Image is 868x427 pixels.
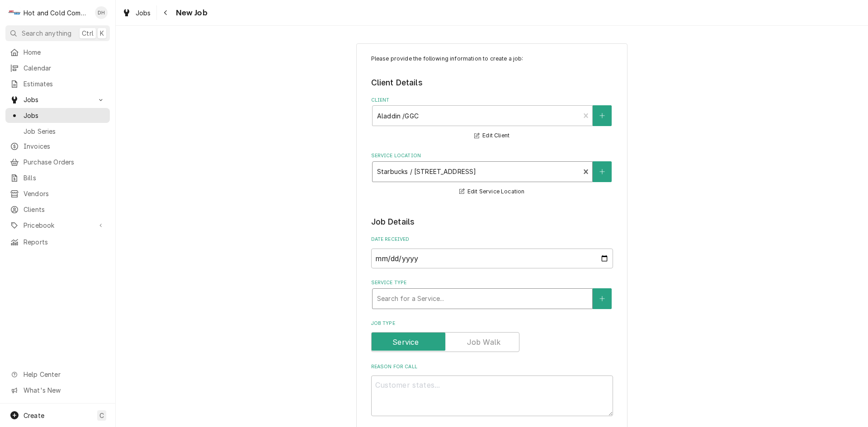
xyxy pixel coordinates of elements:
a: Invoices [5,139,110,154]
span: C [99,411,104,420]
span: What's New [24,385,104,395]
span: Jobs [24,95,92,104]
a: Bills [5,170,110,185]
a: Clients [5,202,110,217]
button: Edit Client [473,130,511,141]
a: Job Series [5,124,110,139]
a: Go to Pricebook [5,218,110,233]
span: Calendar [24,63,105,73]
button: Create New Service [593,288,612,309]
a: Reports [5,235,110,249]
span: Bills [24,173,105,183]
span: Clients [24,205,105,214]
div: Hot and Cold Commercial Kitchens, Inc. [24,8,90,18]
span: K [100,28,104,38]
legend: Job Details [371,216,613,228]
svg: Create New Client [599,113,605,119]
a: Vendors [5,186,110,201]
a: Purchase Orders [5,155,110,169]
svg: Create New Location [599,169,605,175]
label: Reason For Call [371,363,613,371]
span: Invoices [24,141,105,151]
legend: Client Details [371,77,613,89]
span: New Job [173,7,208,19]
div: Hot and Cold Commercial Kitchens, Inc.'s Avatar [8,6,21,19]
div: Reason For Call [371,363,613,416]
label: Date Received [371,236,613,243]
span: Vendors [24,189,105,198]
button: Search anythingCtrlK [5,25,110,41]
span: Reports [24,237,105,247]
a: Estimates [5,76,110,91]
div: H [8,6,21,19]
input: yyyy-mm-dd [371,249,613,268]
div: Service Type [371,279,613,309]
a: Jobs [118,5,155,20]
a: Go to Jobs [5,92,110,107]
a: Jobs [5,108,110,123]
div: DH [95,6,108,19]
label: Service Location [371,152,613,160]
div: Date Received [371,236,613,268]
button: Create New Client [593,105,612,126]
label: Client [371,97,613,104]
span: Estimates [24,79,105,89]
span: Purchase Orders [24,157,105,167]
span: Job Series [24,127,105,136]
span: Home [24,47,105,57]
button: Create New Location [593,161,612,182]
span: Create [24,412,44,419]
button: Edit Service Location [458,186,526,197]
a: Calendar [5,61,110,75]
button: Navigate back [159,5,173,20]
a: Home [5,45,110,60]
div: Service Location [371,152,613,197]
a: Go to What's New [5,383,110,398]
div: Client [371,97,613,141]
span: Help Center [24,370,104,379]
span: Ctrl [82,28,94,38]
label: Job Type [371,320,613,327]
p: Please provide the following information to create a job: [371,55,613,63]
span: Jobs [24,111,105,120]
span: Jobs [136,8,151,18]
span: Pricebook [24,221,92,230]
label: Service Type [371,279,613,286]
a: Go to Help Center [5,367,110,382]
div: Daryl Harris's Avatar [95,6,108,19]
div: Job Type [371,320,613,352]
svg: Create New Service [599,296,605,302]
span: Search anything [22,28,71,38]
